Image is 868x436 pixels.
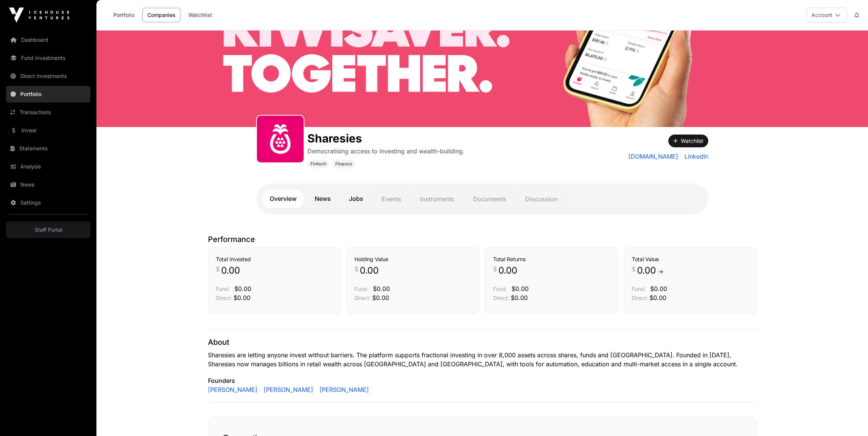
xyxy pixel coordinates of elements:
[807,8,847,23] button: Account
[6,50,90,66] a: Fund Investments
[649,294,666,301] span: $0.00
[355,265,358,274] span: $
[221,265,240,277] span: 0.00
[6,140,90,157] a: Statements
[216,295,232,301] span: Direct:
[6,222,90,238] a: Staff Portal
[6,122,90,139] a: Invest
[6,176,90,193] a: News
[637,265,666,277] span: 0.00
[632,265,636,274] span: $
[498,265,517,277] span: 0.00
[234,294,251,301] span: $0.00
[208,385,258,394] a: [PERSON_NAME]
[6,104,90,121] a: Transactions
[355,286,368,292] span: Fund:
[360,265,379,277] span: 0.00
[216,255,333,263] h3: Total Invested
[6,86,90,102] a: Portfolio
[517,190,565,208] p: Discussion
[373,285,390,292] span: $0.00
[668,135,708,147] button: Watchlist
[493,295,509,301] span: Direct:
[208,350,756,369] p: Sharesies are letting anyone invest without barriers. The platform supports fractional investing ...
[216,286,230,292] span: Fund:
[682,152,708,161] a: LinkedIn
[108,8,139,22] a: Portfolio
[6,32,90,48] a: Dashboard
[307,147,465,156] p: Democratising access to investing and wealth-building.
[307,132,465,145] h1: Sharesies
[632,295,648,301] span: Direct:
[374,190,409,208] p: Events
[262,190,304,208] a: Overview
[260,119,301,159] img: sharesies_logo.jpeg
[493,286,507,292] span: Fund:
[341,190,371,208] a: Jobs
[632,286,646,292] span: Fund:
[412,190,462,208] p: Instruments
[9,8,69,23] img: Icehouse Ventures Logo
[96,31,868,127] img: Sharesies
[208,376,756,385] p: Founders
[183,8,217,22] a: Watchlist
[372,294,389,301] span: $0.00
[234,285,251,292] span: $0.00
[6,194,90,211] a: Settings
[208,337,756,347] p: About
[628,152,679,161] a: [DOMAIN_NAME]
[632,255,749,263] h3: Total Value
[650,285,667,292] span: $0.00
[316,385,369,394] a: [PERSON_NAME]
[335,161,352,167] span: Finance
[310,161,326,167] span: Fintech
[355,255,471,263] h3: Holding Value
[6,158,90,175] a: Analysis
[208,234,756,245] p: Performance
[512,285,529,292] span: $0.00
[142,8,180,22] a: Companies
[6,68,90,84] a: Direct Investments
[355,295,371,301] span: Direct:
[465,190,514,208] p: Documents
[216,265,220,274] span: $
[493,265,497,274] span: $
[307,190,338,208] a: News
[511,294,528,301] span: $0.00
[261,385,313,394] a: [PERSON_NAME]
[493,255,610,263] h3: Total Returns
[262,190,702,208] nav: Tabs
